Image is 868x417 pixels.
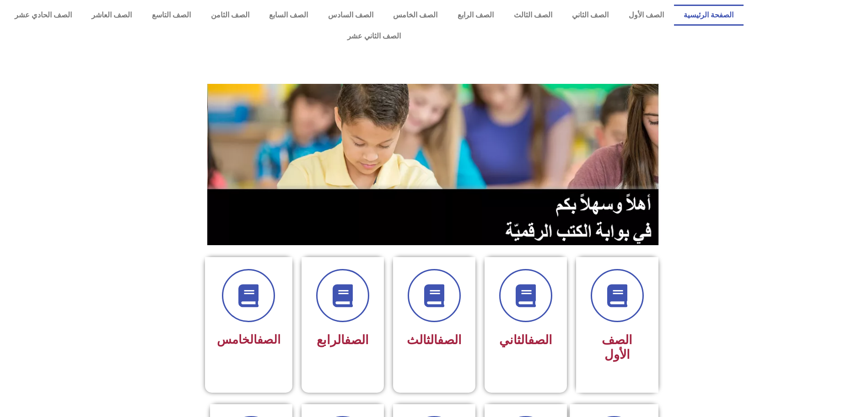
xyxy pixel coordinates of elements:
span: الثاني [499,333,552,347]
a: الصف السادس [318,5,383,26]
a: الصف الثاني عشر [5,26,744,47]
a: الصف الأول [619,5,674,26]
a: الصف السابع [259,5,318,26]
a: الصف الثاني [562,5,619,26]
a: الصف [528,333,552,347]
span: الثالث [407,333,462,347]
a: الصف الثامن [201,5,259,26]
a: الصف الثالث [504,5,562,26]
a: الصف الخامس [383,5,448,26]
span: الخامس [217,333,280,346]
a: الصفحة الرئيسية [674,5,744,26]
a: الصف [345,333,369,347]
a: الصف الرابع [447,5,504,26]
span: الرابع [317,333,369,347]
a: الصف التاسع [142,5,201,26]
span: الصف الأول [602,333,632,362]
a: الصف [257,333,280,346]
a: الصف [437,333,462,347]
a: الصف العاشر [82,5,142,26]
a: الصف الحادي عشر [5,5,82,26]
